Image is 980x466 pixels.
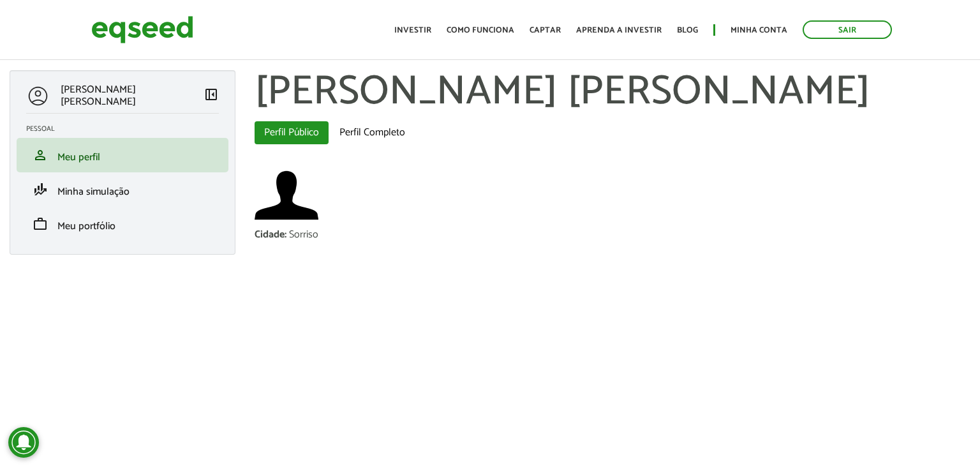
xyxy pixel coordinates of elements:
a: Sair [803,20,892,39]
div: Sorriso [289,230,318,240]
a: Perfil Público [255,121,329,144]
span: person [33,147,48,163]
span: work [33,216,48,232]
img: Foto de Marcus Reis Sena [255,163,318,227]
h2: Pessoal [26,125,228,133]
a: Captar [530,26,561,34]
a: Blog [677,26,698,34]
li: Meu portfólio [17,207,228,241]
a: finance_modeMinha simulação [26,182,219,197]
div: Cidade [255,230,289,240]
span: Meu perfil [57,149,100,166]
a: personMeu perfil [26,147,219,163]
li: Meu perfil [17,138,228,172]
a: workMeu portfólio [26,216,219,232]
a: Colapsar menu [204,87,219,105]
span: finance_mode [33,182,48,197]
a: Como funciona [447,26,514,34]
span: left_panel_close [204,87,219,102]
a: Perfil Completo [330,121,415,144]
a: Minha conta [731,26,787,34]
span: : [285,226,286,243]
span: Minha simulação [57,183,130,200]
img: EqSeed [91,13,193,47]
h1: [PERSON_NAME] [PERSON_NAME] [255,70,970,115]
span: Meu portfólio [57,218,115,235]
li: Minha simulação [17,172,228,207]
a: Ver perfil do usuário. [255,163,318,227]
p: [PERSON_NAME] [PERSON_NAME] [61,84,204,108]
a: Aprenda a investir [576,26,662,34]
a: Investir [394,26,431,34]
